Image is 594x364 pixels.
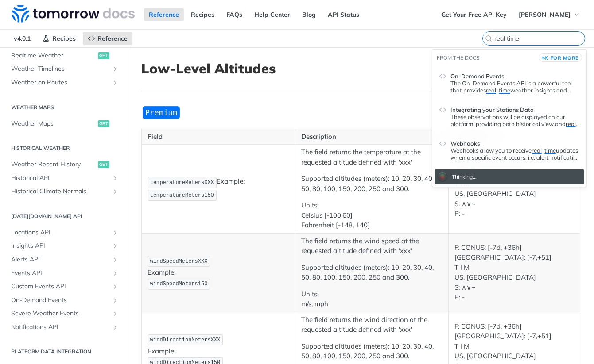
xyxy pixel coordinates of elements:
a: Severe Weather EventsShow subpages for Severe Weather Events [7,307,121,320]
a: Reference [83,32,132,45]
span: On-Demand Events [11,296,109,305]
span: Weather Timelines [11,65,109,73]
h1: Low-Level Altitudes [141,61,580,77]
a: Historical Climate NormalsShow subpages for Historical Climate Normals [7,185,121,198]
span: v4.0.1 [9,32,35,45]
p: Field [148,132,289,142]
p: Description [301,132,443,142]
button: Show subpages for Severe Weather Events [112,310,119,317]
span: Historical Climate Normals [11,187,109,196]
span: real [532,147,542,154]
button: Show subpages for Weather Timelines [112,65,119,73]
a: Integrating your Stations DataThese observations will be displayed on our platform, providing bot... [435,99,584,131]
a: Custom Events APIShow subpages for Custom Events API [7,280,121,293]
span: get [98,52,109,59]
button: Show subpages for Custom Events API [112,283,119,290]
header: On-Demand Events [450,69,580,80]
span: get [98,120,109,127]
button: [PERSON_NAME] [514,8,585,21]
p: These observations will be displayed on our platform, providing both historical view and - data. [450,113,580,127]
a: Events APIShow subpages for Events API [7,267,121,280]
p: Example: [148,255,289,290]
button: Show subpages for On-Demand Events [112,297,119,304]
span: Weather Maps [11,119,96,128]
p: F: CONUS: [-7d, +36h] [GEOGRAPHIC_DATA]: [-7,+51] T I M US, [GEOGRAPHIC_DATA] S: ∧∨~ P: - [454,243,574,303]
div: Integrating your Stations Data [450,113,580,127]
span: temperatureMetersXXX [150,180,214,186]
button: Show subpages for Insights API [112,242,119,249]
img: Tomorrow.io Weather API Docs [12,5,135,23]
span: windSpeedMeters150 [150,281,208,287]
h2: Historical Weather [7,144,121,152]
button: Show subpages for Historical Climate Normals [112,188,119,195]
span: Recipes [52,34,76,42]
a: Historical APIShow subpages for Historical API [7,172,121,185]
span: temperatureMeters150 [150,192,214,199]
button: Show subpages for Alerts API [112,256,119,263]
kbd: ⌘K [542,54,548,62]
span: Weather on Routes [11,78,109,87]
span: Webhooks [450,140,480,147]
span: Weather Recent History [11,160,96,169]
span: On-Demand Events [450,73,504,80]
a: Blog [297,8,321,21]
span: Severe Weather Events [11,309,109,318]
svg: Search [485,35,492,42]
a: Recipes [38,32,81,45]
p: The field returns the wind direction at the requested altitude defined with 'xxx' [301,315,443,335]
p: The On-Demand Events API is a powerful tool that provides - weather insights and forecasts for sp... [450,80,580,94]
span: Custom Events API [11,282,109,291]
p: Example: [148,176,289,202]
header: Webhooks [450,136,580,147]
span: From the docs [437,54,479,61]
button: Show subpages for Locations API [112,229,119,236]
p: Supported altitudes (meters): 10, 20, 30, 40, 50, 80, 100, 150, 200, 250 and 300. [301,341,443,361]
p: Webhooks allow you to receive - updates when a specific event occurs, i.e. alert notification is ... [450,147,580,161]
a: Weather Mapsget [7,117,121,130]
a: Alerts APIShow subpages for Alerts API [7,253,121,266]
a: Weather on RoutesShow subpages for Weather on Routes [7,76,121,89]
a: Reference [144,8,184,21]
header: Integrating your Stations Data [450,103,580,113]
h2: [DATE][DOMAIN_NAME] API [7,212,121,220]
span: Alerts API [11,255,109,264]
p: Supported altitudes (meters): 10, 20, 30, 40, 50, 80, 100, 150, 200, 250 and 300. [301,174,443,194]
a: Get Your Free API Key [436,8,512,21]
a: Locations APIShow subpages for Locations API [7,226,121,239]
a: WebhooksWebhooks allow you to receivereal-timeupdates when a specific event occurs, i.e. alert no... [435,132,584,165]
h2: Platform DATA integration [7,348,121,356]
span: Notifications API [11,323,109,332]
div: Webhooks [450,147,580,161]
button: Show subpages for Events API [112,270,119,277]
a: Weather TimelinesShow subpages for Weather Timelines [7,62,121,76]
button: ⌘Kfor more [539,53,582,62]
button: Show subpages for Weather on Routes [112,79,119,86]
a: On-Demand EventsShow subpages for On-Demand Events [7,294,121,307]
span: real [486,87,496,94]
div: On-Demand Events [450,80,580,94]
p: The field returns the temperature at the requested altitude defined with 'xxx' [301,147,443,167]
a: Realtime Weatherget [7,49,121,62]
input: Search [494,34,585,42]
a: Insights APIShow subpages for Insights API [7,239,121,253]
button: Show subpages for Notifications API [112,324,119,331]
span: time [544,147,556,154]
a: Notifications APIShow subpages for Notifications API [7,321,121,334]
span: real [566,120,576,127]
a: Weather Recent Historyget [7,158,121,171]
a: Help Center [249,8,295,21]
span: Events API [11,269,109,278]
a: API Status [323,8,364,21]
a: FAQs [221,8,247,21]
p: Units: Celsius [-100,60] Fahrenheit [-148, 140] [301,200,443,230]
span: Historical API [11,174,109,183]
p: The field returns the wind speed at the requested altitude defined with 'xxx' [301,236,443,256]
span: for more [551,55,579,61]
a: Recipes [186,8,219,21]
button: Show subpages for Historical API [112,175,119,182]
span: Insights API [11,241,109,250]
p: Units: m/s, mph [301,289,443,309]
span: windDirectionMetersXXX [150,337,220,343]
span: windSpeedMetersXXX [150,258,208,264]
p: Supported altitudes (meters): 10, 20, 30, 40, 50, 80, 100, 150, 200, 250 and 300. [301,263,443,283]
